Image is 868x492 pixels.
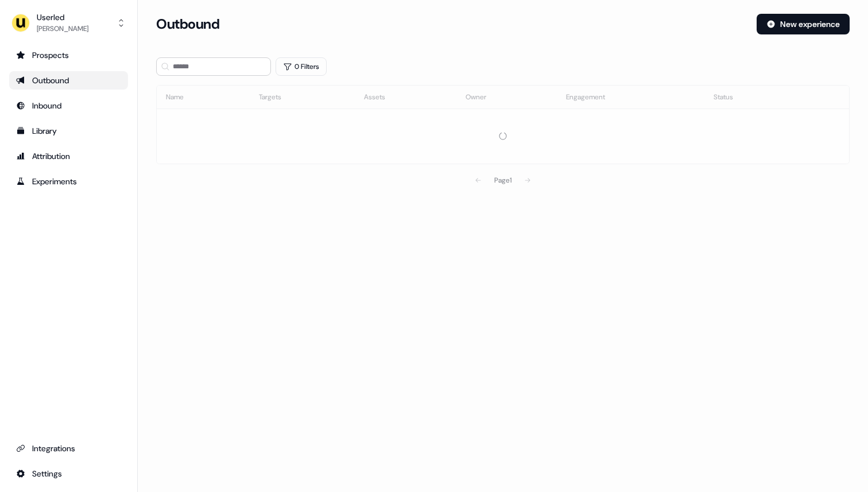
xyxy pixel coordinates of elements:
button: Userled[PERSON_NAME] [9,9,128,37]
a: Go to experiments [9,172,128,191]
a: Go to attribution [9,147,128,165]
a: Go to integrations [9,439,128,458]
a: Go to Inbound [9,96,128,115]
a: Go to prospects [9,46,128,64]
div: Outbound [16,75,121,86]
div: Attribution [16,150,121,162]
div: Inbound [16,100,121,111]
button: 0 Filters [276,57,327,76]
div: Integrations [16,443,121,454]
div: Userled [37,11,88,23]
a: Go to templates [9,122,128,140]
h3: Outbound [156,16,219,33]
div: [PERSON_NAME] [37,23,88,34]
div: Experiments [16,176,121,187]
div: Prospects [16,49,121,61]
button: New experience [757,14,850,34]
a: Go to integrations [9,464,128,483]
div: Settings [16,468,121,479]
div: Library [16,125,121,137]
a: Go to outbound experience [9,71,128,90]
